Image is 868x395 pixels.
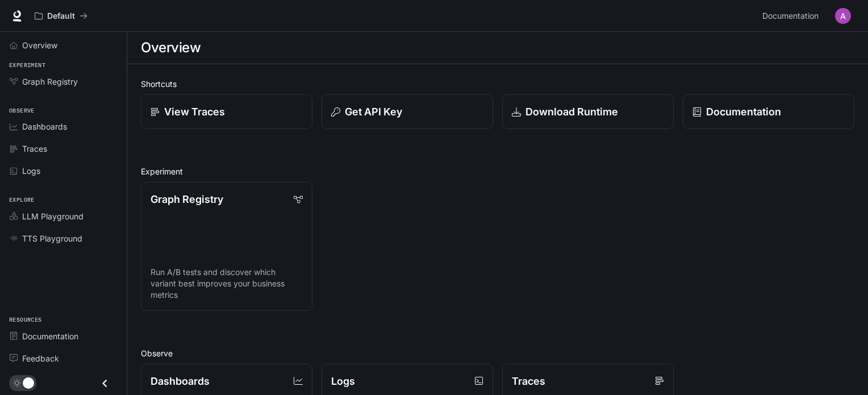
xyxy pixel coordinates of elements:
p: Run A/B tests and discover which variant best improves your business metrics [151,267,303,301]
p: Documentation [706,104,781,119]
h1: Overview [141,36,201,59]
a: Logs [5,161,122,181]
p: Default [47,11,75,21]
span: Dark mode toggle [23,376,34,389]
a: Traces [5,139,122,159]
span: Documentation [762,9,819,23]
img: User avatar [835,8,851,24]
span: LLM Playground [22,210,84,222]
a: Feedback [5,348,122,368]
span: Dashboards [22,120,67,132]
span: TTS Playground [22,232,82,244]
button: Close drawer [92,372,118,395]
a: Download Runtime [502,94,674,129]
span: Logs [22,165,40,177]
a: View Traces [141,94,312,129]
a: TTS Playground [5,228,122,248]
button: All workspaces [30,5,93,27]
button: Get API Key [322,94,493,129]
a: Graph RegistryRun A/B tests and discover which variant best improves your business metrics [141,182,312,311]
h2: Experiment [141,165,854,177]
p: Get API Key [345,104,402,119]
a: Documentation [5,326,122,346]
a: Dashboards [5,117,122,136]
a: Graph Registry [5,72,122,92]
p: Graph Registry [151,192,223,207]
a: LLM Playground [5,206,122,226]
a: Documentation [758,5,827,27]
span: Feedback [22,352,59,364]
span: Traces [22,143,47,155]
h2: Observe [141,347,854,359]
p: Traces [512,373,545,389]
span: Documentation [22,330,78,342]
p: Logs [331,373,355,389]
p: View Traces [164,104,225,119]
span: Overview [22,39,57,51]
button: User avatar [832,5,854,27]
a: Overview [5,35,122,55]
h2: Shortcuts [141,78,854,90]
a: Documentation [683,94,854,129]
p: Dashboards [151,373,210,389]
span: Graph Registry [22,76,78,88]
p: Download Runtime [525,104,618,119]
